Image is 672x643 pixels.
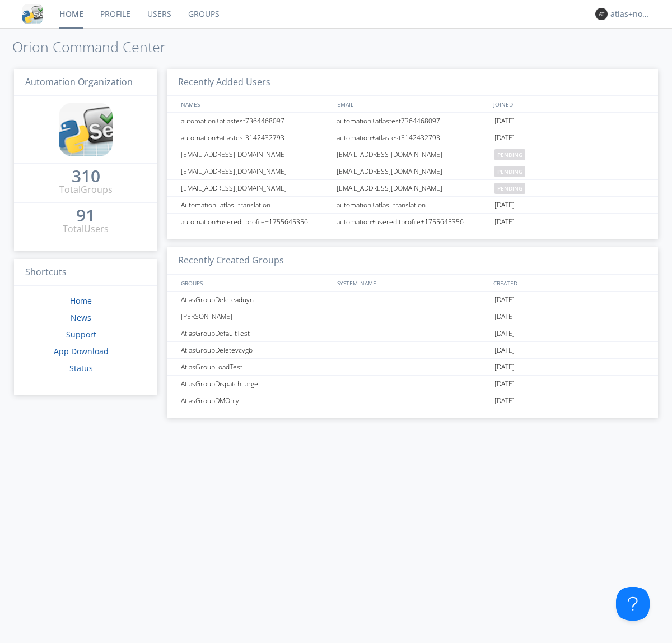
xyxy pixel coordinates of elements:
[178,325,333,341] div: AtlasGroupDefaultTest
[178,275,332,291] div: GROUPS
[610,8,652,20] div: atlas+nodispatch
[494,113,515,129] span: [DATE]
[334,96,491,112] div: EMAIL
[595,8,608,20] img: 373638.png
[71,312,91,323] a: News
[334,197,492,213] div: automation+atlas+translation
[616,587,650,621] iframe: Toggle Customer Support
[334,214,492,230] div: automation+usereditprofile+1755645356
[178,376,333,392] div: AtlasGroupDispatchLarge
[178,214,333,230] div: automation+usereditprofile+1755645356
[167,214,658,230] a: automation+usereditprofile+1755645356automation+usereditprofile+1755645356[DATE]
[178,96,332,112] div: NAMES
[72,170,100,182] div: 310
[494,392,515,409] span: [DATE]
[76,210,95,223] a: 91
[494,376,515,392] span: [DATE]
[167,376,658,392] a: AtlasGroupDispatchLarge[DATE]
[494,308,515,325] span: [DATE]
[334,113,492,129] div: automation+atlastest7364468097
[59,103,113,156] img: cddb5a64eb264b2086981ab96f4c1ba7
[167,197,658,214] a: Automation+atlas+translationautomation+atlas+translation[DATE]
[494,149,525,160] span: pending
[167,325,658,342] a: AtlasGroupDefaultTest[DATE]
[178,359,333,375] div: AtlasGroupLoadTest
[178,292,333,308] div: AtlasGroupDeleteaduyn
[178,308,333,325] div: [PERSON_NAME]
[494,214,515,230] span: [DATE]
[167,113,658,129] a: automation+atlastest7364468097automation+atlastest7364468097[DATE]
[334,163,492,179] div: [EMAIL_ADDRESS][DOMAIN_NAME]
[178,146,333,163] div: [EMAIL_ADDRESS][DOMAIN_NAME]
[72,170,100,183] a: 310
[178,342,333,358] div: AtlasGroupDeletevcvgb
[494,129,515,146] span: [DATE]
[25,76,133,88] span: Automation Organization
[167,129,658,146] a: automation+atlastest3142432793automation+atlastest3142432793[DATE]
[70,295,92,306] a: Home
[178,392,333,409] div: AtlasGroupDMOnly
[494,166,525,177] span: pending
[14,259,157,286] h3: Shortcuts
[334,275,491,291] div: SYSTEM_NAME
[494,183,525,194] span: pending
[69,363,93,373] a: Status
[178,180,333,196] div: [EMAIL_ADDRESS][DOMAIN_NAME]
[167,180,658,197] a: [EMAIL_ADDRESS][DOMAIN_NAME][EMAIL_ADDRESS][DOMAIN_NAME]pending
[167,308,658,325] a: [PERSON_NAME][DATE]
[167,359,658,376] a: AtlasGroupLoadTest[DATE]
[491,96,647,112] div: JOINED
[494,325,515,342] span: [DATE]
[167,392,658,409] a: AtlasGroupDMOnly[DATE]
[167,342,658,359] a: AtlasGroupDeletevcvgb[DATE]
[334,129,492,146] div: automation+atlastest3142432793
[167,292,658,308] a: AtlasGroupDeleteaduyn[DATE]
[494,197,515,214] span: [DATE]
[167,69,658,96] h3: Recently Added Users
[167,247,658,275] h3: Recently Created Groups
[22,4,43,24] img: cddb5a64eb264b2086981ab96f4c1ba7
[54,346,109,357] a: App Download
[494,292,515,308] span: [DATE]
[178,129,333,146] div: automation+atlastest3142432793
[334,146,492,163] div: [EMAIL_ADDRESS][DOMAIN_NAME]
[59,183,113,196] div: Total Groups
[178,113,333,129] div: automation+atlastest7364468097
[494,359,515,376] span: [DATE]
[491,275,647,291] div: CREATED
[167,163,658,180] a: [EMAIL_ADDRESS][DOMAIN_NAME][EMAIL_ADDRESS][DOMAIN_NAME]pending
[66,329,96,340] a: Support
[167,146,658,163] a: [EMAIL_ADDRESS][DOMAIN_NAME][EMAIL_ADDRESS][DOMAIN_NAME]pending
[334,180,492,196] div: [EMAIL_ADDRESS][DOMAIN_NAME]
[178,163,333,179] div: [EMAIL_ADDRESS][DOMAIN_NAME]
[178,197,333,213] div: Automation+atlas+translation
[63,223,109,235] div: Total Users
[76,210,95,221] div: 91
[494,342,515,359] span: [DATE]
